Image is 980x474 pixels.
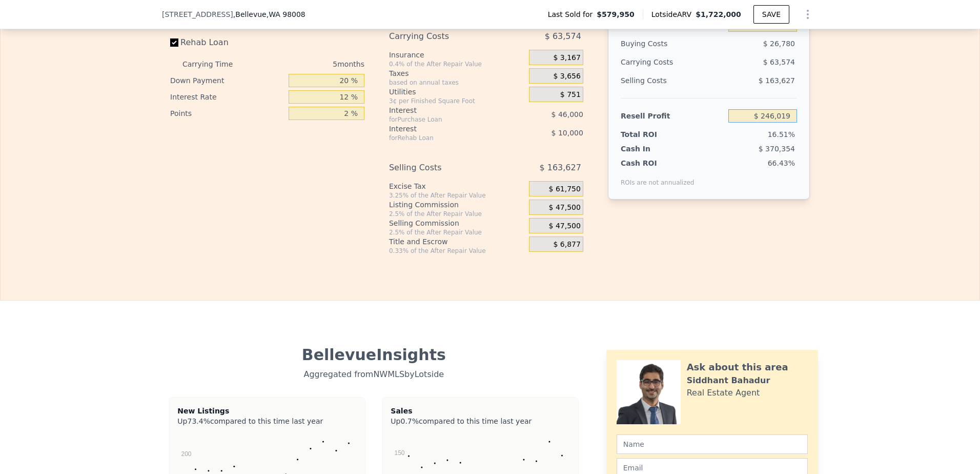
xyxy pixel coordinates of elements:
[621,107,724,125] div: Resell Profit
[759,76,795,85] span: $ 163,627
[389,87,525,97] div: Utilities
[621,168,695,187] div: ROIs are not annualized
[170,346,578,364] div: Bellevue Insights
[553,53,580,63] span: $ 3,167
[549,185,581,194] span: $ 61,750
[187,417,210,425] span: 73.4%
[553,240,580,249] span: $ 6,877
[597,9,635,19] span: $579,950
[763,39,795,48] span: $ 26,780
[170,33,284,52] label: Rehab Loan
[651,9,696,19] span: Lotside ARV
[389,50,525,60] div: Insurance
[753,5,789,24] button: SAVE
[170,38,178,47] input: Rehab Loan
[389,210,525,218] div: 2.5% of the After Repair Value
[389,200,525,210] div: Listing Commission
[389,115,503,124] div: for Purchase Loan
[553,72,580,81] span: $ 3,656
[545,27,581,46] span: $ 63,574
[687,360,788,374] div: Ask about this area
[177,416,357,422] div: Up compared to this time last year
[170,364,578,381] div: Aggregated from NWMLS by Lotside
[389,247,525,255] div: 0.33% of the After Repair Value
[162,9,233,19] span: [STREET_ADDRESS]
[389,27,503,46] div: Carrying Costs
[389,218,525,228] div: Selling Commission
[798,4,818,25] button: Show Options
[233,9,305,19] span: , Bellevue
[391,406,570,416] div: Sales
[389,97,525,105] div: 3¢ per Finished Square Foot
[621,34,724,53] div: Buying Costs
[389,159,503,177] div: Selling Costs
[687,387,760,399] div: Real Estate Agent
[621,129,685,140] div: Total ROI
[621,71,724,90] div: Selling Costs
[389,134,503,142] div: for Rehab Loan
[389,105,503,115] div: Interest
[395,449,405,457] text: 150
[621,144,685,154] div: Cash In
[759,145,795,153] span: $ 370,354
[267,10,305,18] span: , WA 98008
[768,130,795,139] span: 16.51%
[621,158,695,168] div: Cash ROI
[389,78,525,87] div: based on annual taxes
[389,228,525,236] div: 2.5% of the After Repair Value
[549,222,581,231] span: $ 47,500
[687,374,770,387] div: Siddhant Bahadur
[253,56,364,72] div: 5 months
[177,406,357,416] div: New Listings
[170,89,284,105] div: Interest Rate
[617,434,808,454] input: Name
[181,450,192,458] text: 200
[389,68,525,78] div: Taxes
[391,416,570,422] div: Up compared to this time last year
[389,60,525,68] div: 0.4% of the After Repair Value
[170,105,284,122] div: Points
[549,203,581,212] span: $ 47,500
[696,10,741,18] span: $1,722,000
[539,159,581,177] span: $ 163,627
[621,53,685,71] div: Carrying Costs
[389,236,525,247] div: Title and Escrow
[548,9,597,19] span: Last Sold for
[552,110,583,118] span: $ 46,000
[389,124,503,134] div: Interest
[182,56,249,72] div: Carrying Time
[768,159,795,167] span: 66.43%
[389,191,525,200] div: 3.25% of the After Repair Value
[400,417,419,425] span: 0.7%
[389,181,525,191] div: Excise Tax
[560,90,581,100] span: $ 751
[170,72,284,89] div: Down Payment
[763,58,795,66] span: $ 63,574
[552,129,583,137] span: $ 10,000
